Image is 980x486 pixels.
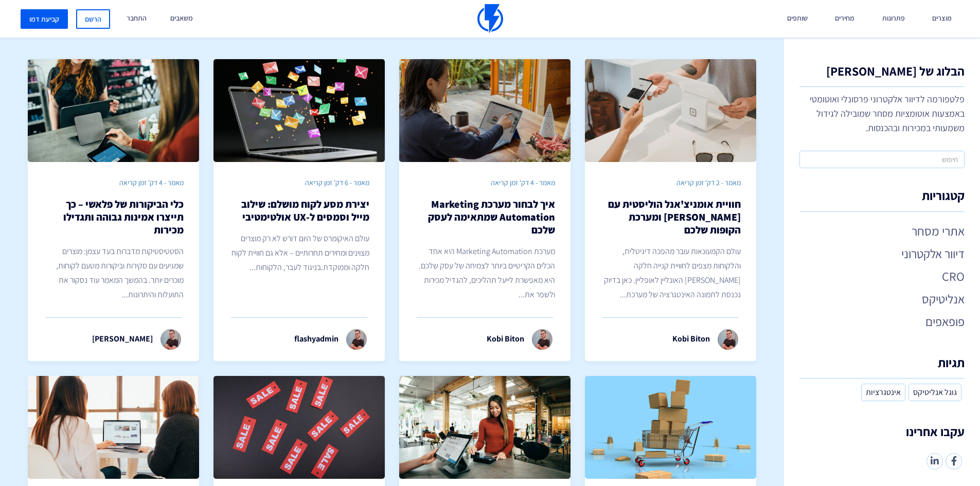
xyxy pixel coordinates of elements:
[799,189,965,211] h4: קטגוריות
[799,245,965,262] a: דיוור אלקטרוני
[799,151,965,168] input: חיפוש
[491,178,555,187] span: מאמר - 4 דק' זמן קריאה
[799,92,965,135] p: פלטפורמה לדיוור אלקטרוני פרסונלי ואוטומטי באמצעות אוטומציות מסחר שמובילה לגידול משמעותי במכירות ו...
[229,231,369,275] p: עולם האיקומרס של היום דורש לא רק מוצרים מצוינים ומחירים תחרותיים – אלא גם חוויית לקוח חלקה וממוקד...
[600,244,740,302] p: עולם הקמעונאות עובר מהפכה דיגיטלית, והלקוחות מצפים לחוויית קנייה חלקה [PERSON_NAME] האונליין לאופ...
[43,244,183,302] p: הסטטיסטיקות מדברות בעד עצמן: מוצרים שמגיעים עם סקירות וביקורות מטעם לקוחות, מוכרים יותר. בהמשך המ...
[799,222,965,240] a: אתרי מסחר
[399,59,570,361] a: מאמר - 4 דק' זמן קריאה איך לבחור מערכת Marketing Automation שמתאימה לעסק שלכם מערכת Marketing Aut...
[799,356,965,379] h4: תגיות
[294,333,338,345] p: flashyadmin
[119,178,184,187] span: מאמר - 4 דק' זמן קריאה
[861,384,905,401] a: אינטגרציות
[908,384,961,401] a: גוגל אנליטיקס
[799,425,965,447] h4: עקבו אחרינו
[305,178,369,187] span: מאמר - 6 דק' זמן קריאה
[415,244,555,302] p: מערכת Marketing Automation היא אחד הכלים הקריטיים ביותר לצמיחה של עסק שלכם. היא מאפשרת לייעל תהלי...
[229,198,369,224] h2: יצירת מסע לקוח מושלם: שילוב מייל וסמסים ל-UX אולטימטיבי
[799,267,965,285] a: CRO
[676,178,741,187] span: מאמר - 2 דק' זמן קריאה
[76,9,110,29] a: הרשם
[799,313,965,330] a: פופאפים
[43,198,183,237] h2: כלי הביקורות של פלאשי – כך תייצרו אמינות גבוהה ותגדילו מכירות
[213,59,384,361] a: מאמר - 6 דק' זמן קריאה יצירת מסע לקוח מושלם: שילוב מייל וסמסים ל-UX אולטימטיבי עולם האיקומרס של ה...
[585,59,756,361] a: מאמר - 2 דק' זמן קריאה חוויית אומניצ'אנל הוליסטית עם [PERSON_NAME] ומערכת הקופות שלכם עולם הקמעונ...
[672,333,710,345] p: Kobi Biton
[415,198,555,237] h2: איך לבחור מערכת Marketing Automation שמתאימה לעסק שלכם
[799,290,965,308] a: אנליטיקס
[487,333,524,345] p: Kobi Biton
[799,64,965,87] h1: הבלוג של [PERSON_NAME]
[92,333,153,345] p: [PERSON_NAME]
[600,198,740,237] h2: חוויית אומניצ'אנל הוליסטית עם [PERSON_NAME] ומערכת הקופות שלכם
[28,59,199,361] a: מאמר - 4 דק' זמן קריאה כלי הביקורות של פלאשי – כך תייצרו אמינות גבוהה ותגדילו מכירות הסטטיסטיקות ...
[21,9,68,29] a: קביעת דמו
